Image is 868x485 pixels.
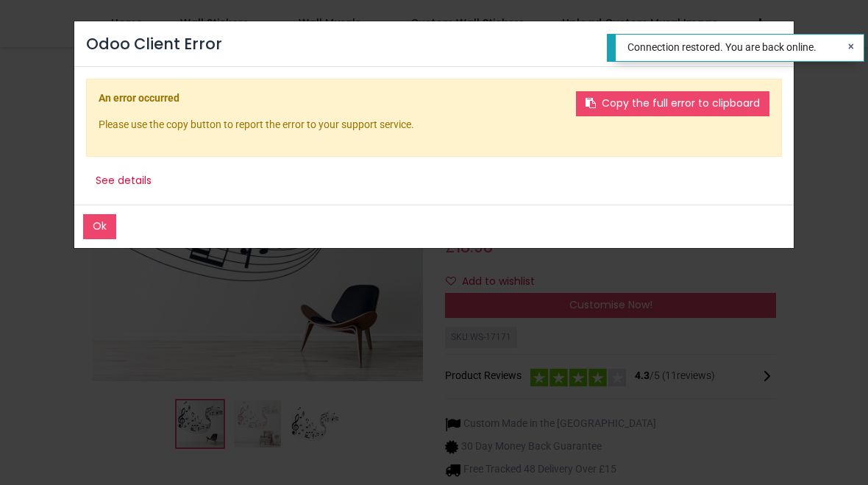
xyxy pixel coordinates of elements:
button: See details [86,169,161,194]
div: Connection restored. You are back online. [627,40,828,55]
button: Copy the full error to clipboard [576,91,769,116]
button: Ok [83,214,116,239]
b: An error occurred [99,92,179,104]
button: Close [766,33,788,55]
button: Close [839,35,864,60]
h4: Odoo Client Error [86,33,222,54]
p: Please use the copy button to report the error to your support service. [99,118,769,132]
